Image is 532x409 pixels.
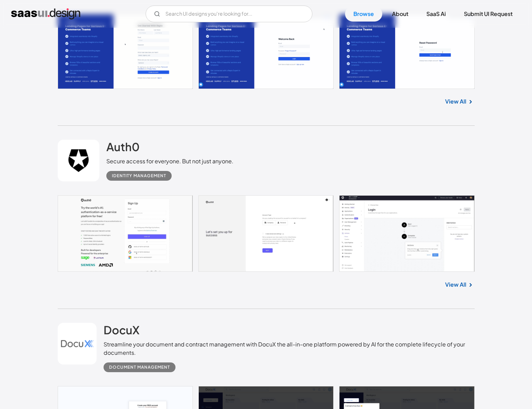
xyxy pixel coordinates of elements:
[104,340,474,357] div: Streamline your document and contract management with DocuX the all-in-one platform powered by AI...
[109,363,170,371] div: Document Management
[146,6,312,22] input: Search UI designs you're looking for...
[112,172,166,180] div: Identity Management
[418,6,454,22] a: SaaS Ai
[146,6,312,22] form: Email Form
[345,6,382,22] a: Browse
[106,140,140,154] h2: Auth0
[11,8,80,19] a: home
[445,97,466,106] a: View All
[445,280,466,289] a: View All
[384,6,417,22] a: About
[106,140,140,157] a: Auth0
[104,323,139,337] h2: DocuX
[104,323,139,340] a: DocuX
[456,6,521,22] a: Submit UI Request
[106,157,234,165] div: Secure access for everyone. But not just anyone.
